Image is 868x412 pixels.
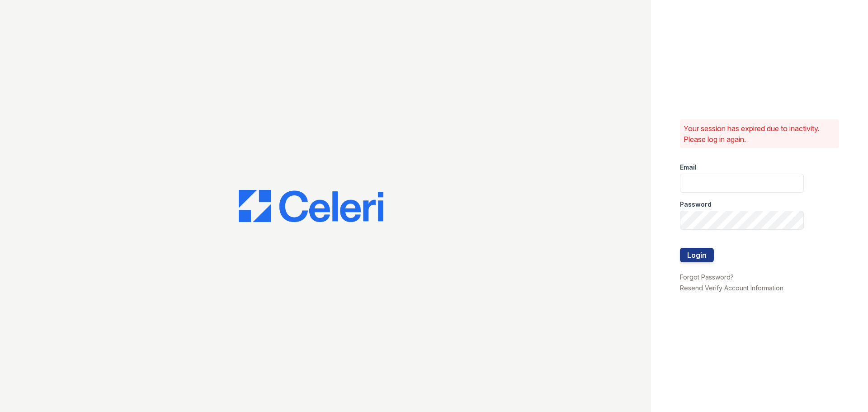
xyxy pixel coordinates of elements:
label: Email [680,163,697,172]
a: Resend Verify Account Information [680,284,783,292]
a: Forgot Password? [680,273,734,281]
label: Password [680,200,712,209]
p: Your session has expired due to inactivity. Please log in again. [684,123,835,145]
img: CE_Logo_Blue-a8612792a0a2168367f1c8372b55b34899dd931a85d93a1a3d3e32e68fde9ad4.png [239,190,383,223]
button: Login [680,248,714,262]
